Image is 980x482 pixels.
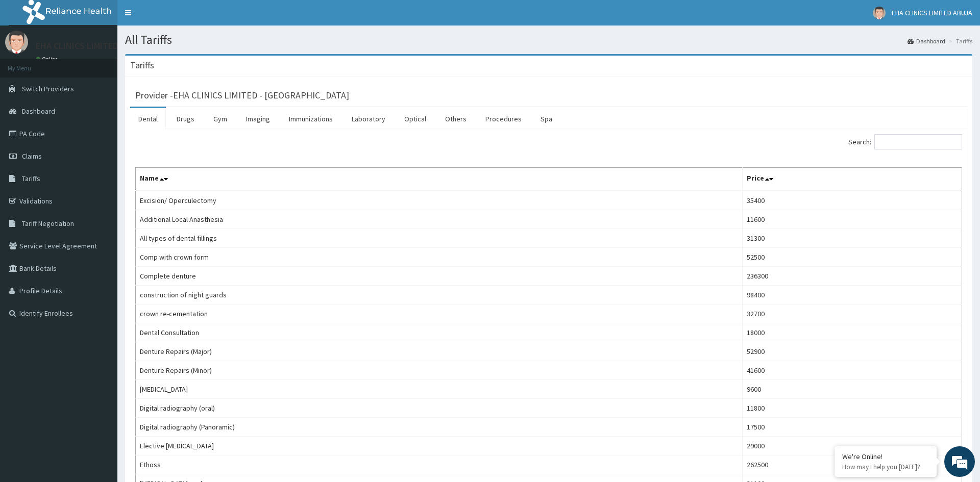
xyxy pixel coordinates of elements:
a: Online [36,56,60,63]
td: Excision/ Operculectomy [136,191,743,210]
a: Immunizations [281,108,341,130]
td: 31300 [743,229,962,248]
td: 11600 [743,210,962,229]
a: Procedures [477,108,530,130]
a: Imaging [238,108,278,130]
p: EHA CLINICS LIMITED ABUJA [36,41,146,50]
td: Ethoss [136,455,743,474]
img: User Image [5,31,28,54]
td: 236300 [743,267,962,286]
a: Optical [396,108,434,130]
td: 32700 [743,305,962,323]
td: Digital radiography (oral) [136,399,743,418]
span: Dashboard [22,107,55,116]
p: How may I help you today? [842,463,929,471]
td: [MEDICAL_DATA] [136,380,743,399]
a: Gym [205,108,235,130]
th: Name [136,168,743,191]
td: 52900 [743,342,962,361]
a: Spa [532,108,560,130]
td: 41600 [743,361,962,380]
td: 35400 [743,191,962,210]
input: Search: [874,134,962,149]
h3: Provider - EHA CLINICS LIMITED - [GEOGRAPHIC_DATA] [135,91,349,100]
td: Denture Repairs (Minor) [136,361,743,380]
td: 9600 [743,380,962,399]
td: 98400 [743,286,962,305]
th: Price [743,168,962,191]
td: 17500 [743,418,962,437]
td: construction of night guards [136,286,743,305]
h3: Tariffs [130,61,154,70]
img: User Image [873,7,886,19]
div: We're Online! [842,452,929,461]
span: Tariffs [22,174,40,183]
span: Switch Providers [22,84,74,93]
td: All types of dental fillings [136,229,743,248]
li: Tariffs [946,37,972,45]
span: Tariff Negotiation [22,219,74,228]
td: 262500 [743,455,962,474]
td: 29000 [743,437,962,455]
a: Dashboard [908,37,945,45]
h1: All Tariffs [125,33,972,46]
label: Search: [848,134,962,149]
td: Denture Repairs (Major) [136,342,743,361]
td: Elective [MEDICAL_DATA] [136,437,743,455]
td: Dental Consultation [136,323,743,342]
span: EHA CLINICS LIMITED ABUJA [892,8,972,17]
td: Comp with crown form [136,248,743,267]
a: Laboratory [344,108,394,130]
td: Complete denture [136,267,743,286]
td: 11800 [743,399,962,418]
a: Dental [130,108,166,130]
a: Others [437,108,475,130]
td: crown re-cementation [136,305,743,323]
td: Digital radiography (Panoramic) [136,418,743,437]
td: 18000 [743,323,962,342]
td: 52500 [743,248,962,267]
td: Additional Local Anasthesia [136,210,743,229]
span: Claims [22,151,42,161]
a: Drugs [168,108,203,130]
